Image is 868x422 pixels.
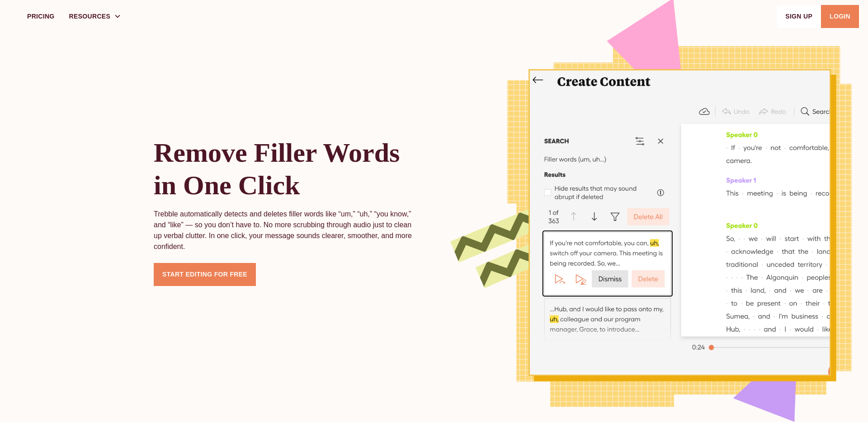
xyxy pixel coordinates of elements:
a: LOGIN [821,5,859,28]
a: Start Editing for Free [154,263,256,286]
a: SIGn UP [777,5,821,28]
div: Trebble automatically detects and deletes filler words like “um,” “uh,” “you know,” and “like” — ... [154,209,414,252]
h1: Remove Filler Words in One Click [154,136,414,202]
div: RESOURCES [62,1,129,32]
a: PRICING [20,1,62,32]
div: RESOURCES [69,12,111,21]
